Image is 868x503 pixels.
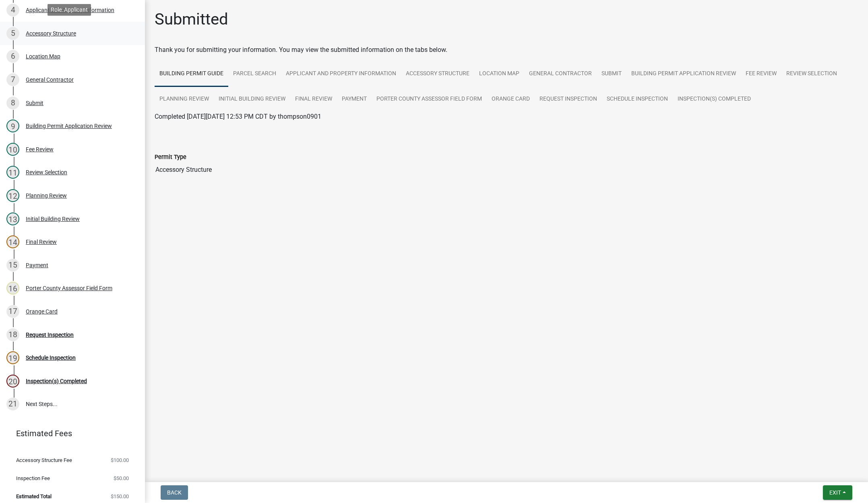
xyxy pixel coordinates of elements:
[401,61,474,87] a: Accessory Structure
[372,87,487,112] a: Porter County Assessor Field Form
[487,87,535,112] a: Orange Card
[6,282,19,295] div: 16
[228,61,281,87] a: Parcel search
[6,73,19,86] div: 7
[155,10,228,29] h1: Submitted
[111,494,129,499] span: $150.00
[26,285,112,291] div: Porter County Assessor Field Form
[26,146,54,152] div: Fee Review
[281,61,401,87] a: Applicant and Property Information
[214,87,290,112] a: Initial Building Review
[6,212,19,225] div: 13
[6,425,132,441] a: Estimated Fees
[290,87,337,112] a: Final Review
[6,97,19,109] div: 8
[26,169,67,175] div: Review Selection
[26,239,57,245] div: Final Review
[26,31,76,36] div: Accessory Structure
[155,113,321,120] span: Completed [DATE][DATE] 12:53 PM CDT by thompson0901
[6,166,19,179] div: 11
[337,87,372,112] a: Payment
[6,375,19,388] div: 20
[161,485,188,500] button: Back
[6,120,19,132] div: 9
[6,305,19,318] div: 17
[823,485,852,500] button: Exit
[6,143,19,156] div: 10
[6,27,19,40] div: 5
[673,87,756,112] a: Inspection(s) Completed
[781,61,842,87] a: Review Selection
[26,262,48,268] div: Payment
[16,458,72,463] span: Accessory Structure Fee
[6,398,19,410] div: 21
[26,309,58,314] div: Orange Card
[114,476,129,481] span: $50.00
[6,235,19,248] div: 14
[155,87,214,112] a: Planning Review
[26,123,112,129] div: Building Permit Application Review
[6,259,19,272] div: 15
[26,332,74,338] div: Request Inspection
[524,61,597,87] a: General Contractor
[597,61,626,87] a: Submit
[26,7,114,13] div: Applicant and Property Information
[829,489,841,496] span: Exit
[167,489,182,496] span: Back
[535,87,602,112] a: Request Inspection
[16,476,50,481] span: Inspection Fee
[155,61,228,87] a: Building Permit Guide
[6,351,19,364] div: 19
[741,61,781,87] a: Fee Review
[626,61,741,87] a: Building Permit Application Review
[474,61,524,87] a: Location Map
[6,189,19,202] div: 12
[155,45,858,55] div: Thank you for submitting your information. You may view the submitted information on the tabs below.
[26,100,43,106] div: Submit
[26,355,76,361] div: Schedule Inspection
[6,328,19,341] div: 18
[6,50,19,63] div: 6
[16,494,52,499] span: Estimated Total
[26,54,60,59] div: Location Map
[6,4,19,16] div: 4
[111,458,129,463] span: $100.00
[26,193,67,198] div: Planning Review
[26,216,80,222] div: Initial Building Review
[26,378,87,384] div: Inspection(s) Completed
[155,155,186,160] label: Permit Type
[26,77,74,82] div: General Contractor
[602,87,673,112] a: Schedule Inspection
[48,4,91,16] div: Role: Applicant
